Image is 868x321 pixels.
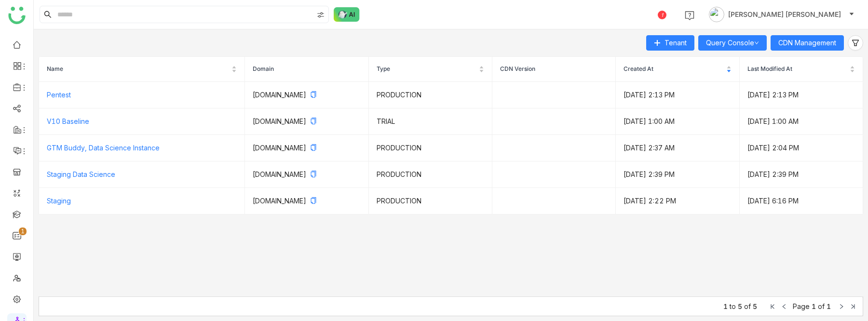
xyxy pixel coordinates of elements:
[369,188,492,214] td: PRODUCTION
[47,117,89,125] a: V10 Baseline
[369,82,492,108] td: PRODUCTION
[47,91,71,99] a: Pentest
[658,11,666,19] div: 1
[253,143,360,153] p: [DOMAIN_NAME]
[778,38,836,48] span: CDN Management
[706,39,759,47] a: Query Console
[818,302,825,310] span: of
[812,302,816,310] span: 1
[616,108,739,135] td: [DATE] 1:00 AM
[740,188,863,214] td: [DATE] 6:16 PM
[646,35,694,51] button: Tenant
[740,82,863,108] td: [DATE] 2:13 PM
[616,188,739,214] td: [DATE] 2:22 PM
[21,227,25,236] p: 1
[665,38,687,48] span: Tenant
[47,144,160,152] a: GTM Buddy, Data Science Instance
[771,35,844,51] button: CDN Management
[730,302,736,310] span: to
[19,227,27,235] nz-badge-sup: 1
[698,35,767,51] button: Query Console
[744,302,751,310] span: of
[253,196,360,206] p: [DOMAIN_NAME]
[616,82,739,108] td: [DATE] 2:13 PM
[709,7,724,22] img: avatar
[253,90,360,100] p: [DOMAIN_NAME]
[685,11,694,20] img: help.svg
[753,302,757,310] span: 5
[369,161,492,188] td: PRODUCTION
[369,135,492,161] td: PRODUCTION
[317,11,325,19] img: search-type.svg
[740,108,863,135] td: [DATE] 1:00 AM
[793,302,810,310] span: Page
[738,302,742,310] span: 5
[8,7,26,24] img: logo
[740,161,863,188] td: [DATE] 2:39 PM
[723,302,728,310] span: 1
[492,57,616,82] th: CDN Version
[616,161,739,188] td: [DATE] 2:39 PM
[47,197,71,205] a: Staging
[47,170,115,178] a: Staging Data Science
[334,7,360,22] img: ask-buddy-normal.svg
[616,135,739,161] td: [DATE] 2:37 AM
[728,9,841,20] span: [PERSON_NAME] [PERSON_NAME]
[827,302,831,310] span: 1
[253,169,360,180] p: [DOMAIN_NAME]
[245,57,368,82] th: Domain
[253,116,360,127] p: [DOMAIN_NAME]
[369,108,492,135] td: TRIAL
[707,7,856,22] button: [PERSON_NAME] [PERSON_NAME]
[740,135,863,161] td: [DATE] 2:04 PM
